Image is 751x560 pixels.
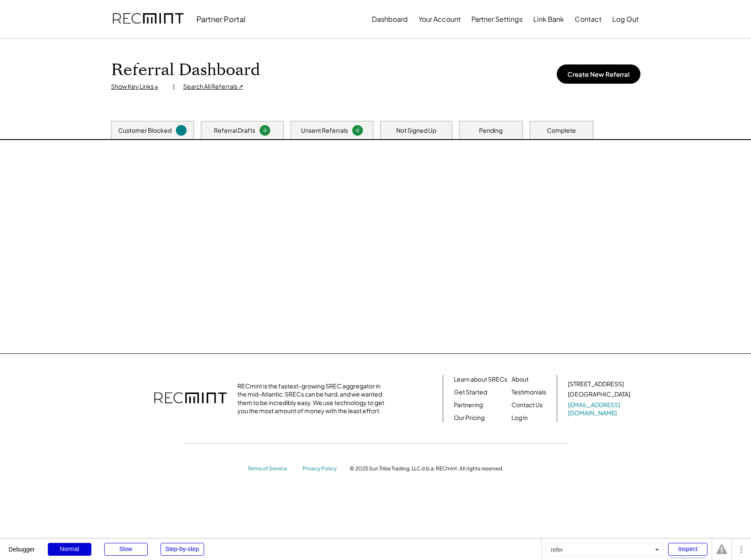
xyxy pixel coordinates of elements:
[511,375,529,384] a: About
[471,11,523,28] button: Partner Settings
[547,126,576,135] div: Complete
[575,11,602,28] button: Contact
[350,465,503,472] div: © 2025 Sun Tribe Trading, LLC d.b.a. RECmint. All rights reserved.
[568,380,624,388] div: [STREET_ADDRESS]
[533,11,564,28] button: Link Bank
[111,82,164,91] div: Show Key Links ↓
[354,127,362,134] div: 0
[454,414,485,422] a: Our Pricing
[111,60,260,80] h1: Referral Dashboard
[479,126,503,135] div: Pending
[196,14,245,24] div: Partner Portal
[612,11,639,28] button: Log Out
[418,11,461,28] button: Your Account
[454,375,507,384] a: Learn about SRECs
[183,82,243,91] div: Search All Referrals ↗
[546,543,663,557] div: refer
[557,64,640,84] button: Create New Referral
[48,543,91,556] div: Normal
[511,388,546,397] a: Testimonials
[303,465,341,472] a: Privacy Policy
[248,465,295,472] a: Terms of Service
[237,382,389,415] div: RECmint is the fastest-growing SREC aggregator in the mid-Atlantic. SRECs can be hard, and we wan...
[118,126,172,135] div: Customer Blocked
[154,384,227,414] img: recmint-logotype%403x.png
[668,543,707,556] div: Inspect
[261,127,269,134] div: 0
[113,5,184,34] img: recmint-logotype%403x.png
[161,543,204,556] div: Step-by-step
[668,556,707,560] div: Show responsive boxes
[9,539,35,552] div: Debugger
[396,126,436,135] div: Not Signed Up
[301,126,348,135] div: Unsent Referrals
[568,401,632,417] a: [EMAIL_ADDRESS][DOMAIN_NAME]
[511,401,543,409] a: Contact Us
[454,388,487,397] a: Get Started
[454,401,483,409] a: Partnering
[511,414,528,422] a: Log in
[214,126,255,135] div: Referral Drafts
[173,82,175,91] div: |
[372,11,408,28] button: Dashboard
[568,390,630,399] div: [GEOGRAPHIC_DATA]
[104,543,148,556] div: Slow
